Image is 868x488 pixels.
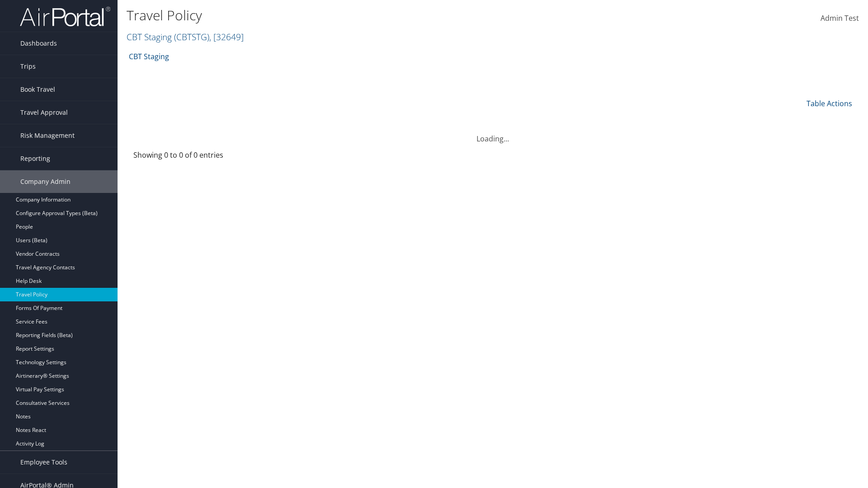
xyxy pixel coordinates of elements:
span: Risk Management [20,124,75,147]
span: Reporting [20,147,50,170]
div: Showing 0 to 0 of 0 entries [133,150,303,165]
span: Dashboards [20,32,57,55]
img: airportal-logo.png [20,6,110,27]
span: Trips [20,55,36,78]
div: Loading... [127,122,859,144]
span: Travel Approval [20,101,68,124]
a: CBT Staging [127,31,244,43]
a: CBT Staging [129,47,169,66]
a: Admin Test [821,5,859,33]
span: ( CBTSTG ) [174,31,209,43]
span: Book Travel [20,78,55,101]
span: Admin Test [821,13,859,23]
a: Table Actions [807,99,852,108]
span: , [ 32649 ] [209,31,244,43]
span: Company Admin [20,170,71,193]
h1: Travel Policy [127,6,615,25]
span: Employee Tools [20,451,67,474]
